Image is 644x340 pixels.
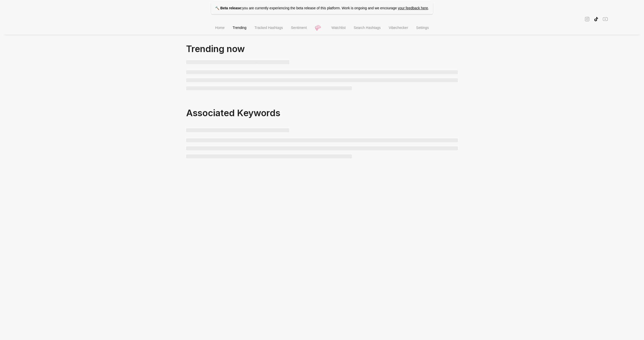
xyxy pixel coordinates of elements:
[603,16,608,22] span: youtube
[215,26,224,30] span: Home
[416,26,429,30] span: Settings
[211,2,433,14] p: you are currently experiencing the beta release of this platform. Work is ongoing and we encourage .
[254,26,283,30] span: Tracked Hashtags
[398,6,428,10] a: your feedback here
[215,6,242,10] strong: 🔨 Beta release:
[389,26,408,30] span: Vibechecker
[585,16,590,22] span: instagram
[354,26,381,30] span: Search Hashtags
[291,26,307,30] span: Sentiment
[186,107,280,118] span: Associated Keywords
[332,26,346,30] span: Watchlist
[233,26,247,30] span: Trending
[186,43,245,54] span: Trending now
